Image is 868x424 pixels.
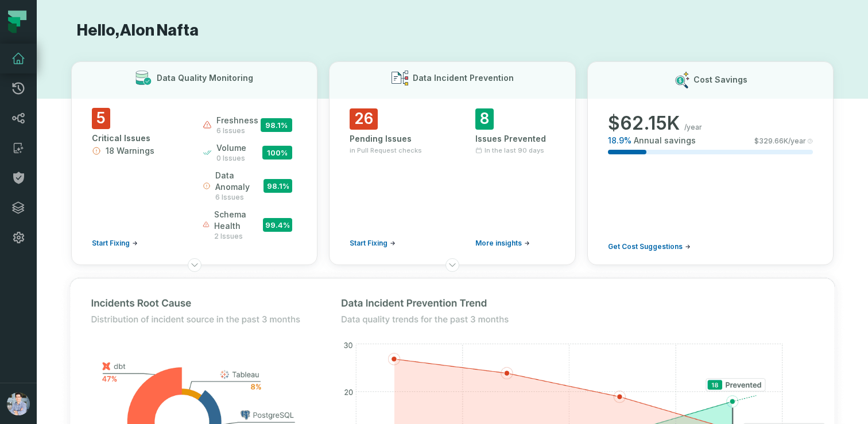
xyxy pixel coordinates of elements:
[216,126,258,135] span: 6 issues
[7,392,30,415] img: avatar of Alon Nafta
[92,239,130,248] span: Start Fixing
[754,137,806,146] span: $ 329.66K /year
[350,146,422,155] span: in Pull Request checks
[157,72,253,84] h3: Data Quality Monitoring
[587,61,834,265] button: Cost Savings$62.15K/year18.9%Annual savings$329.66K/yearGet Cost Suggestions
[92,108,110,129] span: 5
[350,133,429,145] div: Pending Issues
[350,239,387,248] span: Start Fixing
[215,193,263,202] span: 6 issues
[475,133,555,145] div: Issues Prevented
[693,74,747,85] h3: Cost Savings
[475,239,530,248] a: More insights
[475,108,494,130] span: 8
[106,145,154,157] span: 18 Warnings
[71,61,317,265] button: Data Quality Monitoring5Critical Issues18 WarningsStart Fixingfreshness6 issues98.1%volume0 issue...
[215,170,263,193] span: data anomaly
[216,115,258,126] span: freshness
[261,118,292,132] span: 98.1 %
[608,112,680,135] span: $ 62.15K
[634,135,696,146] span: Annual savings
[216,154,246,163] span: 0 issues
[350,108,378,130] span: 26
[92,239,138,248] a: Start Fixing
[71,21,834,41] h1: Hello, Alon Nafta
[350,239,396,248] a: Start Fixing
[92,133,182,144] div: Critical Issues
[329,61,575,265] button: Data Incident Prevention26Pending Issuesin Pull Request checksStart Fixing8Issues PreventedIn the...
[214,209,263,232] span: schema health
[608,242,691,251] a: Get Cost Suggestions
[485,146,544,155] span: In the last 90 days
[214,232,263,241] span: 2 issues
[413,72,514,84] h3: Data Incident Prevention
[216,142,246,154] span: volume
[475,239,522,248] span: More insights
[263,179,292,193] span: 98.1 %
[608,242,683,251] span: Get Cost Suggestions
[684,123,702,132] span: /year
[263,218,292,232] span: 99.4 %
[608,135,631,146] span: 18.9 %
[262,146,292,160] span: 100 %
